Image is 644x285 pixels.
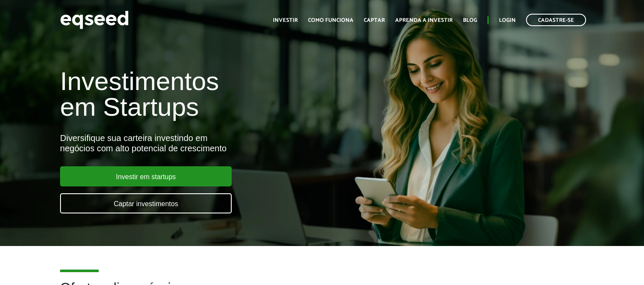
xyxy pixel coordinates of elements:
h1: Investimentos em Startups [60,69,369,120]
img: EqSeed [60,9,129,31]
a: Aprenda a investir [395,18,453,23]
a: Como funciona [308,18,354,23]
a: Investir [273,18,298,23]
a: Login [499,18,516,23]
div: Diversifique sua carteira investindo em negócios com alto potencial de crescimento [60,133,369,153]
a: Blog [463,18,477,23]
a: Investir em startups [60,166,232,186]
a: Cadastre-se [526,14,586,26]
a: Captar investimentos [60,193,232,213]
a: Captar [364,18,385,23]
